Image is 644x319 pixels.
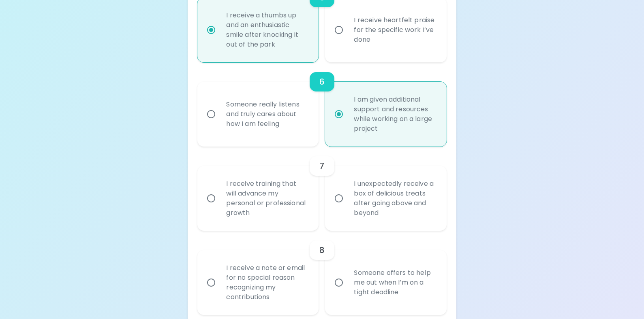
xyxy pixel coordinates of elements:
[197,62,446,147] div: choice-group-check
[220,253,314,312] div: I receive a note or email for no special reason recognizing my contributions
[220,1,314,59] div: I receive a thumbs up and an enthusiastic smile after knocking it out of the park
[347,169,442,228] div: I unexpectedly receive a box of delicious treats after going above and beyond
[319,244,325,257] h6: 8
[197,231,446,315] div: choice-group-check
[220,90,314,138] div: Someone really listens and truly cares about how I am feeling
[197,147,446,231] div: choice-group-check
[319,159,324,172] h6: 7
[347,85,442,143] div: I am given additional support and resources while working on a large project
[347,258,442,307] div: Someone offers to help me out when I’m on a tight deadline
[319,75,325,88] h6: 6
[347,6,442,54] div: I receive heartfelt praise for the specific work I’ve done
[220,169,314,228] div: I receive training that will advance my personal or professional growth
